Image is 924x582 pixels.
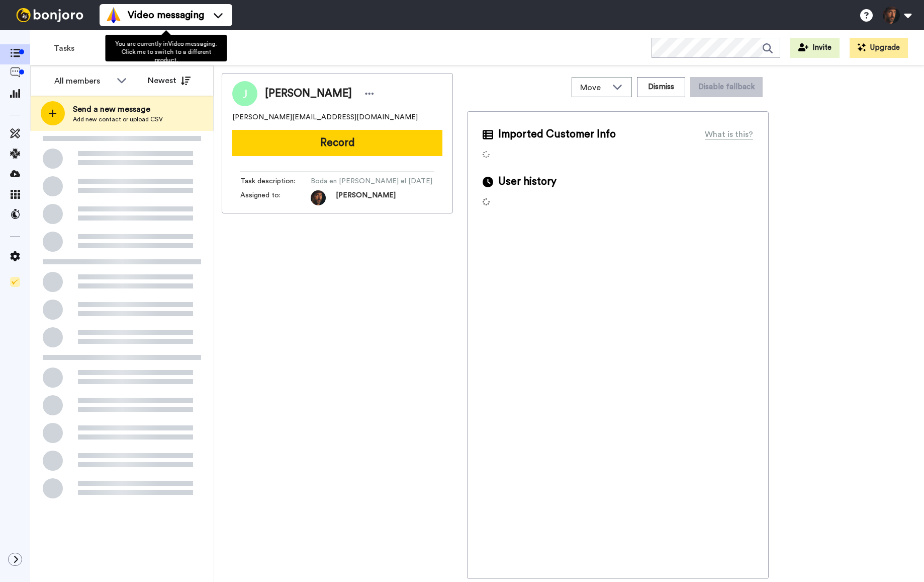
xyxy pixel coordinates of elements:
button: Newest [140,70,198,91]
span: User history [498,174,557,189]
span: Task description : [240,176,311,186]
button: Record [232,130,442,156]
span: Send a new message [73,103,163,115]
span: You are currently in Video messaging . Click me to switch to a different product. [115,41,217,63]
button: Dismiss [637,77,685,97]
span: [PERSON_NAME][EMAIL_ADDRESS][DOMAIN_NAME] [232,112,418,122]
button: Disable fallback [690,77,763,97]
img: Image of José y Marts [232,81,257,106]
img: bj-logo-header-white.svg [12,8,87,22]
img: 433a0d39-d5e5-4e8b-95ab-563eba39db7f-1570019947.jpg [311,190,326,205]
span: Tasks [54,42,121,54]
img: Checklist.svg [10,277,20,287]
span: [PERSON_NAME] [265,86,352,101]
span: Imported Customer Info [498,127,616,142]
span: Video messaging [128,8,204,22]
div: All members [54,75,112,87]
span: [PERSON_NAME] [336,190,396,205]
span: Assigned to: [240,190,311,205]
div: What is this? [705,128,753,140]
button: Upgrade [850,38,908,58]
span: Boda en [PERSON_NAME] el [DATE] [311,176,432,186]
img: vm-color.svg [106,7,122,23]
button: Invite [790,38,840,58]
span: Add new contact or upload CSV [73,115,163,123]
span: Move [580,82,607,94]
